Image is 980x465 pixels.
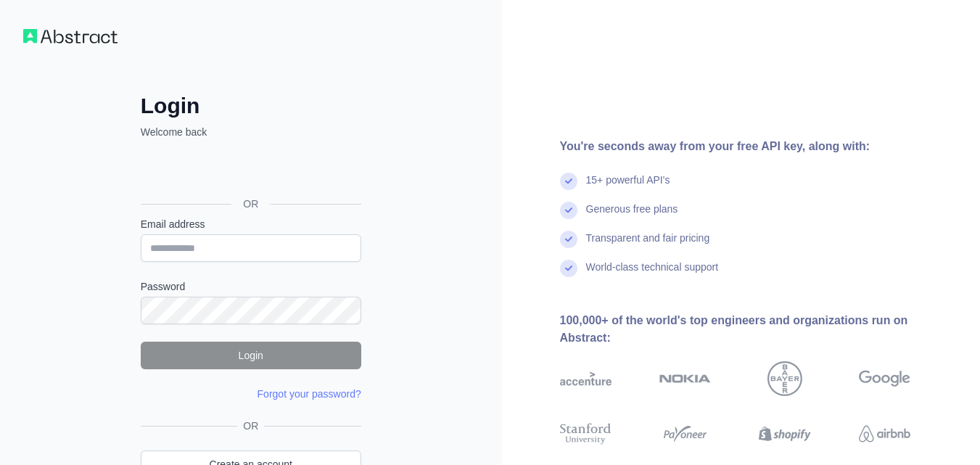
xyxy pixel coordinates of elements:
[767,361,802,396] img: bayer
[560,421,612,447] img: stanford university
[859,421,910,447] img: airbnb
[23,29,118,44] img: Workflow
[560,138,958,155] div: You're seconds away from your free API key, along with:
[659,421,711,447] img: payoneer
[141,342,361,369] button: Login
[586,173,670,202] div: 15+ powerful API's
[586,231,710,260] div: Transparent and fair pricing
[231,197,270,211] span: OR
[586,260,719,289] div: World-class technical support
[560,260,577,277] img: check mark
[141,217,361,231] label: Email address
[560,231,577,248] img: check mark
[859,361,910,396] img: google
[560,361,612,396] img: accenture
[759,421,810,447] img: shopify
[560,312,958,347] div: 100,000+ of the world's top engineers and organizations run on Abstract:
[659,361,711,396] img: nokia
[560,173,577,190] img: check mark
[237,419,264,433] span: OR
[560,202,577,219] img: check mark
[141,279,361,294] label: Password
[133,155,366,187] iframe: Sign in with Google Button
[258,388,361,400] a: Forgot your password?
[586,202,678,231] div: Generous free plans
[141,93,361,119] h2: Login
[141,125,361,139] p: Welcome back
